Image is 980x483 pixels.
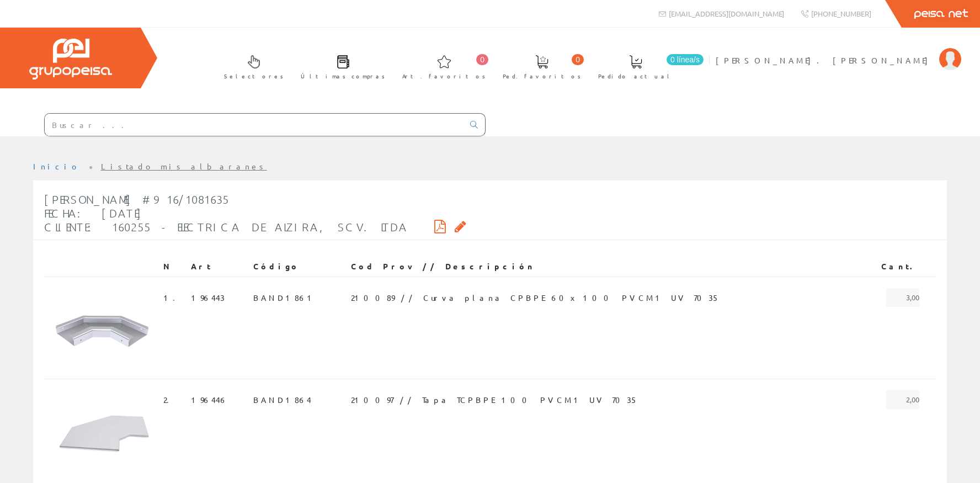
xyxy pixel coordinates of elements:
[716,46,961,56] a: [PERSON_NAME]. [PERSON_NAME]
[187,257,249,277] th: Art
[811,9,871,18] span: [PHONE_NUMBER]
[434,222,446,230] i: Descargar PDF
[159,257,187,277] th: N
[351,288,720,307] span: 210089 // Curva plana CPBPE 60x100 PVCM1 UV 7035
[191,390,228,409] span: 196446
[33,161,80,171] a: Inicio
[351,390,638,409] span: 210097 // Tapa TCPBPE 100 PVCM1 UV 7035
[347,257,860,277] th: Cod Prov // Descripción
[402,71,486,82] span: Art. favoritos
[455,222,466,230] i: Solicitar por email copia firmada
[572,54,584,65] span: 0
[173,293,182,302] a: .
[886,390,919,409] span: 2,00
[290,46,391,86] a: Últimas compras
[301,71,385,82] span: Últimas compras
[667,54,704,65] span: 0 línea/s
[249,257,347,277] th: Código
[167,395,176,405] a: .
[44,193,408,233] span: [PERSON_NAME] #916/1081635 Fecha: [DATE] Cliente: 160255 - ELECTRICA DE ALZIRA, SCV. LTDA
[886,288,919,307] span: 3,00
[101,161,267,171] a: Listado mis albaranes
[598,71,673,82] span: Pedido actual
[669,9,784,18] span: [EMAIL_ADDRESS][DOMAIN_NAME]
[191,288,225,307] span: 196443
[49,288,155,368] img: Foto artículo (192x144)
[224,71,284,82] span: Selectores
[163,390,176,409] span: 2
[213,46,289,86] a: Selectores
[860,257,924,277] th: Cant.
[476,54,488,65] span: 0
[253,390,311,409] span: BAND1864
[503,71,581,82] span: Ped. favoritos
[29,39,112,79] img: Grupo Peisa
[163,288,182,307] span: 1
[45,114,464,136] input: Buscar ...
[253,288,316,307] span: BAND1861
[49,390,155,470] img: Foto artículo (192x144)
[716,55,934,66] span: [PERSON_NAME]. [PERSON_NAME]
